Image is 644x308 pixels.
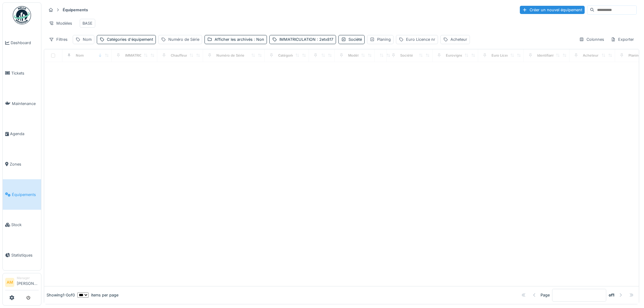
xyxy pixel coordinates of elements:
a: Stock [3,210,41,240]
span: : Non [253,37,264,42]
strong: of 1 [609,292,614,298]
a: Dashboard [3,28,41,58]
div: Créer un nouvel équipement [520,6,585,14]
div: Catégories d'équipement [278,53,320,58]
div: Planing [628,53,641,58]
div: Modèles [46,19,75,28]
li: [PERSON_NAME] [17,276,39,289]
span: Maintenance [12,101,39,107]
span: Dashboard [11,40,39,46]
div: Colonnes [576,35,607,44]
div: Euro Licence nr [406,37,435,42]
div: Page [541,292,550,298]
a: Équipements [3,179,41,210]
a: Statistiques [3,240,41,271]
a: Maintenance [3,88,41,119]
div: Euro Licence nr [492,53,518,58]
a: Agenda [3,119,41,149]
div: Nom [76,53,84,58]
div: items per page [77,292,118,298]
div: IMMATRICULATION [125,53,157,58]
div: Planing [377,37,391,42]
div: Chauffeur principal [171,53,202,58]
div: Numéro de Série [216,53,244,58]
div: Société [348,37,362,42]
div: Acheteur [450,37,467,42]
div: Exporter [608,35,637,44]
a: AM Manager[PERSON_NAME] [5,276,39,290]
div: Numéro de Série [168,37,199,42]
a: Zones [3,149,41,180]
div: Filtres [46,35,70,44]
div: Nom [83,37,92,42]
span: : 2etx817 [316,37,333,42]
div: BASE [82,20,93,26]
span: Équipements [12,192,39,198]
div: Afficher les archivés [215,37,264,42]
img: Badge_color-CXgf-gQk.svg [13,6,31,24]
li: AM [5,278,14,287]
a: Tickets [3,58,41,89]
div: Acheteur [583,53,598,58]
div: Modèle [348,53,361,58]
div: IMMATRICULATION [279,37,333,42]
div: Société [400,53,413,58]
div: Eurovignette valide jusque [446,53,491,58]
span: Stock [11,222,39,228]
strong: Équipements [60,7,90,13]
span: Agenda [10,131,39,137]
span: Statistiques [11,252,39,258]
div: Manager [17,276,39,280]
span: Tickets [11,70,39,76]
div: Identifiant interne [537,53,567,58]
span: Zones [10,161,39,167]
div: Catégories d'équipement [107,37,153,42]
div: Showing 1 - 0 of 0 [47,292,75,298]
